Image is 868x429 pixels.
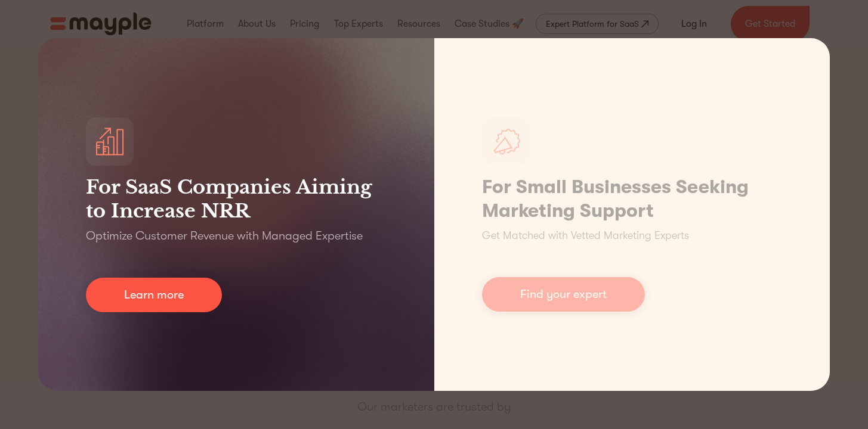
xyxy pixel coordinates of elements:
[482,228,689,244] p: Get Matched with Vetted Marketing Experts
[86,228,363,244] p: Optimize Customer Revenue with Managed Expertise
[86,175,387,223] h3: For SaaS Companies Aiming to Increase NRR
[86,278,222,312] a: Learn more
[482,277,645,312] a: Find your expert
[482,175,783,223] h1: For Small Businesses Seeking Marketing Support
